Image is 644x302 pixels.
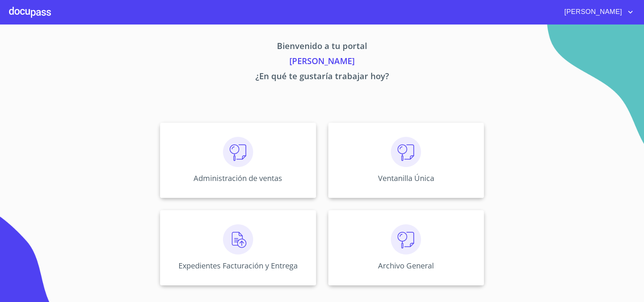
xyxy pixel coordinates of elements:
span: [PERSON_NAME] [559,6,626,18]
img: consulta.png [223,137,253,167]
p: ¿En qué te gustaría trabajar hoy? [90,70,555,85]
p: Archivo General [378,261,434,271]
img: carga.png [223,224,253,254]
img: consulta.png [391,224,421,254]
p: Ventanilla Única [378,173,434,183]
p: Expedientes Facturación y Entrega [178,261,298,271]
img: consulta.png [391,137,421,167]
p: Bienvenido a tu portal [90,40,555,55]
p: Administración de ventas [194,173,282,183]
button: account of current user [559,6,635,18]
p: [PERSON_NAME] [90,55,555,70]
